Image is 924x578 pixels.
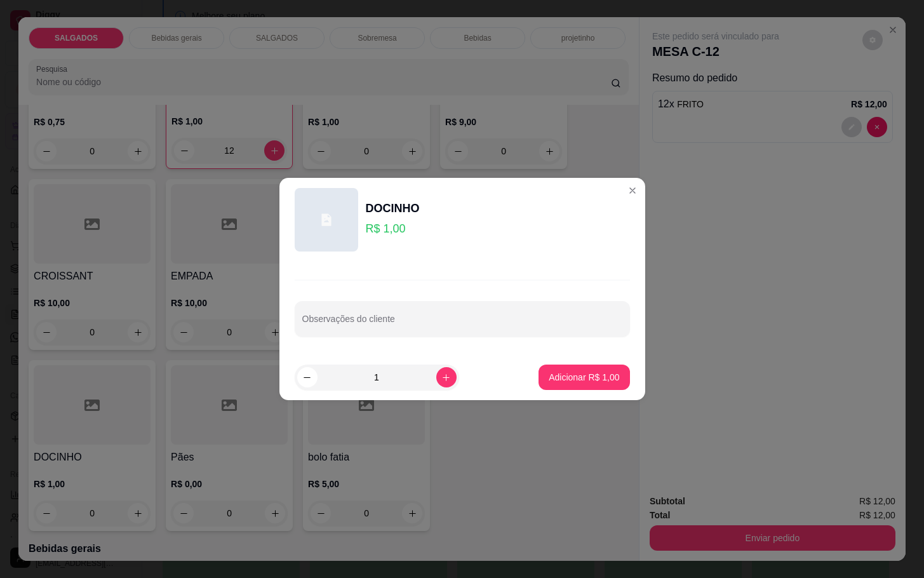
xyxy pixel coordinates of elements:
div: DOCINHO [366,199,420,217]
p: Adicionar R$ 1,00 [549,371,619,384]
button: Adicionar R$ 1,00 [539,365,629,390]
button: Close [622,180,643,201]
input: Observações do cliente [302,318,622,330]
button: increase-product-quantity [436,367,457,387]
p: R$ 1,00 [366,220,420,238]
button: decrease-product-quantity [297,367,318,387]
